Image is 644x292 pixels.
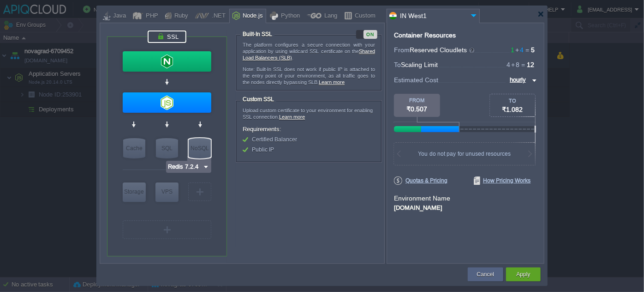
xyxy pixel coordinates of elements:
[394,203,537,211] div: [DOMAIN_NAME]
[514,46,520,54] span: +
[477,270,494,279] button: Cancel
[188,182,211,201] div: Create New Layer
[172,9,188,23] div: Ruby
[474,176,531,185] span: How Pricing Works
[155,182,179,201] div: VPS
[319,79,345,85] a: Learn more
[243,107,375,120] div: Upload custom certificate to your environment for enabling SSL connection.
[394,46,410,54] span: From
[401,61,438,68] span: Scaling Limit
[407,105,428,113] span: ₹0.507
[189,138,211,158] div: NoSQL Databases
[394,176,448,185] span: Quotas & Pricing
[252,136,297,143] span: Certified Balancer
[123,182,146,201] div: Storage
[240,96,276,103] div: Custom SSL
[514,46,524,54] span: 4
[531,46,535,54] span: 5
[519,61,527,68] span: =
[410,46,476,54] span: Reserved Cloudlets
[394,195,450,202] label: Environment Name
[394,97,440,103] div: FROM
[510,61,519,68] span: 8
[243,42,375,61] p: The platform configures a secure connection with your application by using wildcard SSL certifica...
[394,61,401,68] span: To
[322,9,337,23] div: Lang
[394,75,438,85] span: Estimated Cost
[123,182,146,202] div: Storage Containers
[243,66,375,85] p: Note: Built-In SSL does not work if public IP is attached to the entry point of your environment,...
[209,9,226,23] div: .NET
[143,9,158,23] div: PHP
[502,106,523,113] span: ₹1.082
[511,46,514,54] span: 1
[510,61,516,68] span: +
[123,138,145,158] div: Cache
[240,9,263,23] div: Node.js
[156,138,178,158] div: SQL
[155,182,179,202] div: Elastic VPS
[527,61,534,68] span: 12
[394,32,456,39] div: Container Resources
[123,92,211,113] div: Application Servers
[189,138,211,158] div: NoSQL
[243,126,375,133] div: Requirements:
[252,146,274,153] span: Public IP
[279,114,305,120] a: Learn more
[490,98,535,103] div: TO
[278,9,300,23] div: Python
[352,9,376,23] div: Custom
[364,30,377,39] div: ON
[240,31,274,37] div: Built-In SSL
[156,138,178,158] div: SQL Databases
[507,61,510,68] span: 4
[123,51,211,72] div: Load Balancer
[123,220,211,239] div: Create New Layer
[516,270,530,279] button: Apply
[524,46,531,54] span: =
[110,9,126,23] div: Java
